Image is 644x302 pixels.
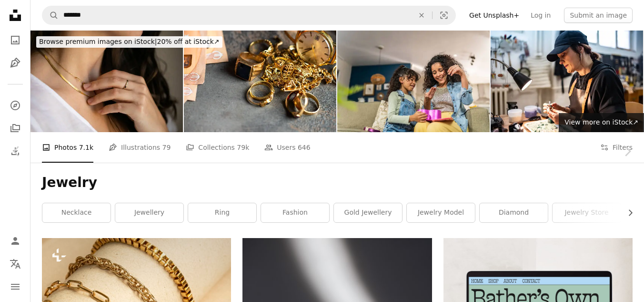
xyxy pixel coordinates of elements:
[298,142,311,153] span: 646
[480,203,548,222] a: diamond
[6,96,25,115] a: Explore
[162,142,171,153] span: 79
[611,105,644,197] a: Next
[407,203,475,222] a: jewelry model
[115,203,183,222] a: jewellery
[30,31,183,132] img: womanwith ring holding necklace
[491,31,643,132] img: Focused Craftsperson at Work Creating Handcrafted Jewelry in a Diverse Workshop Setting
[553,203,621,222] a: jewelry store
[525,8,556,23] a: Log in
[264,132,310,163] a: Users 646
[109,132,171,163] a: Illustrations 79
[42,174,633,191] h1: Jewelry
[237,142,249,153] span: 79k
[559,113,644,132] a: View more on iStock↗
[6,254,25,273] button: Language
[184,31,336,132] img: Old and broken jewelry and on Euro banknotes on dark background. Sell gold for money concept.
[6,231,25,250] a: Log in / Sign up
[6,277,25,296] button: Menu
[6,31,25,50] a: Photos
[334,203,402,222] a: gold jewellery
[433,6,455,24] button: Visual search
[337,31,490,132] img: Child girl giving a gift to mother at home
[411,6,432,24] button: Clear
[622,203,633,222] button: scroll list to the right
[261,203,329,222] a: fashion
[564,8,633,23] button: Submit an image
[30,31,228,53] a: Browse premium images on iStock|20% off at iStock↗
[186,132,249,163] a: Collections 79k
[600,132,633,163] button: Filters
[42,6,59,24] button: Search Unsplash
[36,36,222,48] div: 20% off at iStock ↗
[42,203,111,222] a: necklace
[463,8,525,23] a: Get Unsplash+
[39,38,157,45] span: Browse premium images on iStock |
[564,118,638,126] span: View more on iStock ↗
[42,6,456,25] form: Find visuals sitewide
[6,53,25,73] a: Illustrations
[188,203,256,222] a: ring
